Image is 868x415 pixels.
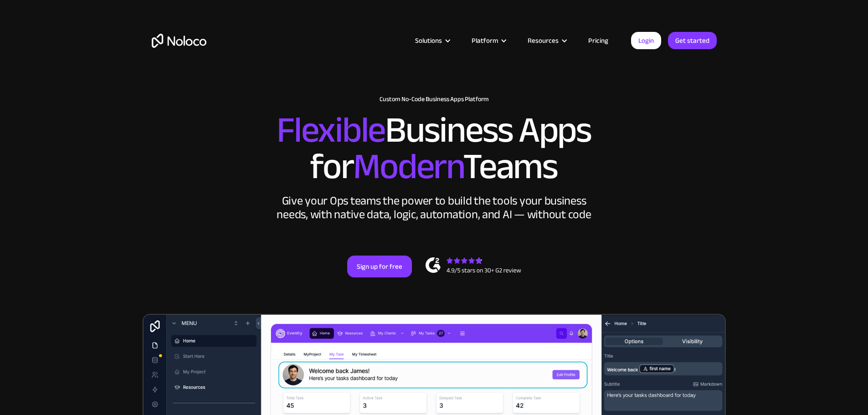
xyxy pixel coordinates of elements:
[152,96,717,103] h1: Custom No-Code Business Apps Platform
[631,32,661,49] a: Login
[404,35,460,46] div: Solutions
[472,35,498,46] div: Platform
[277,96,385,164] span: Flexible
[516,35,577,46] div: Resources
[152,112,717,185] h2: Business Apps for Teams
[275,194,594,221] div: Give your Ops teams the power to build the tools your business needs, with native data, logic, au...
[152,34,206,48] a: home
[528,35,559,46] div: Resources
[347,256,412,277] a: Sign up for free
[460,35,516,46] div: Platform
[353,133,463,200] span: Modern
[415,35,442,46] div: Solutions
[577,35,620,46] a: Pricing
[668,32,717,49] a: Get started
